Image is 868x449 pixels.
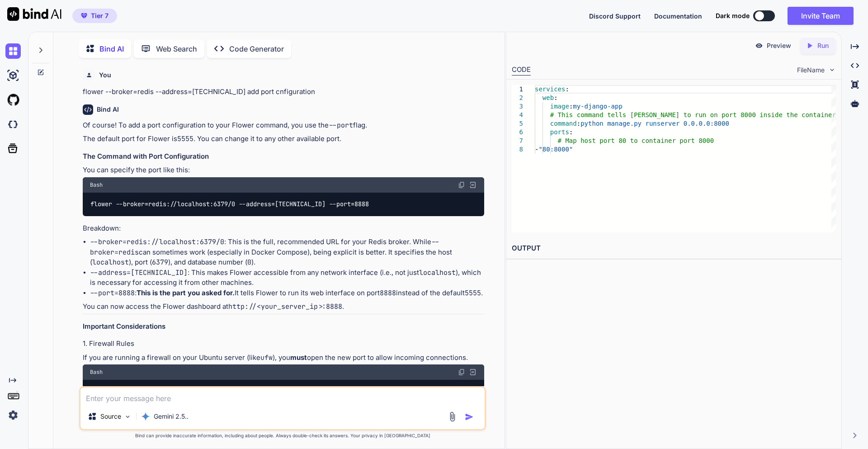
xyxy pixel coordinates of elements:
h3: Important Considerations [83,321,484,332]
img: Open in Browser [469,368,477,376]
div: 5 [512,119,523,128]
img: premium [81,13,87,19]
code: 5555 [465,288,481,298]
p: Gemini 2.5.. [154,412,189,421]
img: githubLight [5,92,21,108]
p: Of course! To add a port configuration to your Flower command, you use the flag. [83,120,484,131]
code: 8888 [380,288,396,298]
span: Bash [90,369,103,376]
span: Dark mode [716,11,750,20]
code: http://<your_server_ip>:8888 [228,302,342,311]
p: Bind AI [99,43,124,54]
img: copy [458,369,465,376]
p: flower --broker=redis --address=[TECHNICAL_ID] add port cnfiguration [83,87,484,97]
img: attachment [447,411,458,422]
h4: Breakdown: [83,223,484,234]
code: localhost [92,258,129,267]
div: 7 [512,137,523,145]
div: 4 [512,111,523,119]
img: preview [755,42,763,50]
p: Bind can provide inaccurate information, including about people. Always double-check its answers.... [79,432,486,439]
span: python manage.py runserver 0.0.0.0:8000 [580,120,729,127]
img: settings [5,407,21,423]
span: services [535,85,565,93]
span: image [550,103,569,110]
img: chevron down [828,66,836,74]
img: icon [465,412,474,421]
span: # This command tells [PERSON_NAME] to run on port 8000 in [550,111,767,118]
code: 0 [247,258,251,267]
img: ai-studio [5,68,21,83]
div: CODE [512,65,531,76]
img: Pick Models [124,413,132,421]
span: Bash [90,181,103,189]
li: : This makes Flower accessible from any network interface (i.e., not just ), which is necessary f... [90,268,484,288]
p: The default port for Flower is . You can change it to any other available port. [83,134,484,144]
p: Run [817,41,829,50]
span: : [554,94,557,101]
span: "80:8000" [538,146,573,153]
img: darkCloudIdeIcon [5,117,21,132]
h4: 1. Firewall Rules [83,339,484,349]
img: copy [458,181,465,189]
strong: This is the part you asked for. [137,288,235,297]
span: - [535,146,538,153]
span: : [576,120,580,127]
span: Documentation [654,12,702,20]
span: Tier 7 [91,11,108,20]
button: premiumTier 7 [72,9,117,23]
div: 6 [512,128,523,137]
span: : [569,103,573,110]
li: : It tells Flower to run its web interface on port instead of the default . [90,288,484,298]
code: ufw [260,353,273,362]
code: 6379 [152,258,168,267]
code: --port=8888 [90,288,135,298]
img: Gemini 2.5 Pro [141,412,150,421]
p: Code Generator [229,43,284,54]
button: Invite Team [788,7,854,25]
li: : This is the full, recommended URL for your Redis broker. While can sometimes work (especially i... [90,237,484,268]
p: You can specify the port like this: [83,165,484,175]
span: FileName [797,66,825,75]
span: side the container [767,111,836,118]
code: localhost [419,268,456,277]
code: --broker=redis [90,237,439,257]
span: ports [550,128,569,136]
h2: OUTPUT [506,238,841,259]
span: # Map host port 80 to container port 8000 [557,137,714,144]
img: chat [5,43,21,59]
code: 5555 [177,134,193,143]
h6: You [99,71,111,80]
p: Source [100,412,121,421]
img: Open in Browser [469,181,477,189]
p: Preview [767,41,791,50]
p: You can now access the Flower dashboard at . [83,302,484,312]
strong: must [290,353,307,362]
span: : [569,128,573,136]
code: --broker=redis://localhost:6379/0 [90,237,224,246]
h3: The Command with Port Configuration [83,151,484,162]
div: 8 [512,145,523,154]
span: Discord Support [589,12,641,20]
img: Bind AI [7,7,61,21]
code: flower --broker=redis://localhost:6379/0 --address=[TECHNICAL_ID] --port=8888 [90,199,370,209]
div: 1 [512,85,523,94]
span: my-django-app [573,103,623,110]
code: --address=[TECHNICAL_ID] [90,268,188,277]
span: web [542,94,554,101]
span: command [550,120,576,127]
button: Discord Support [589,11,641,21]
div: 3 [512,102,523,111]
span: : [565,85,569,93]
p: Web Search [156,43,197,54]
h6: Bind AI [97,105,119,114]
div: 2 [512,94,523,102]
p: If you are running a firewall on your Ubuntu server (like ), you open the new port to allow incom... [83,353,484,363]
button: Documentation [654,11,702,21]
code: --port [329,121,353,130]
